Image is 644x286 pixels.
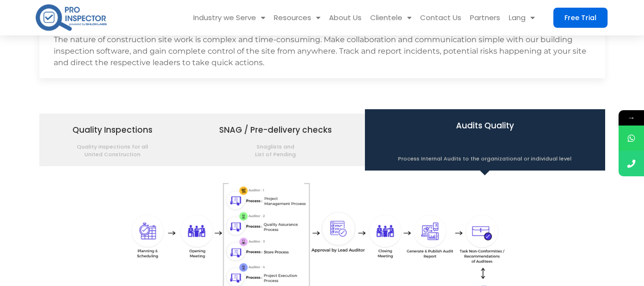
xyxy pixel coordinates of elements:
span: Quality Inspections [72,122,152,158]
span: Snaglists and List of Pending [219,138,332,158]
a: Free Trial [553,8,608,28]
img: pro-inspector-logo [35,2,108,33]
span: SNAG / Pre-delivery checks [219,122,332,158]
div: The nature of construction site work is complex and time-consuming. Make collaboration and commun... [54,34,591,69]
div: Manage incidents [39,24,605,78]
span: Free Trial [564,14,597,21]
span: Audits Quality [398,117,572,162]
span: Quality inspections for all United Construction [72,138,152,158]
span: → [619,110,644,126]
span: Process Internal Audits to the organizational or individual level [398,150,572,162]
